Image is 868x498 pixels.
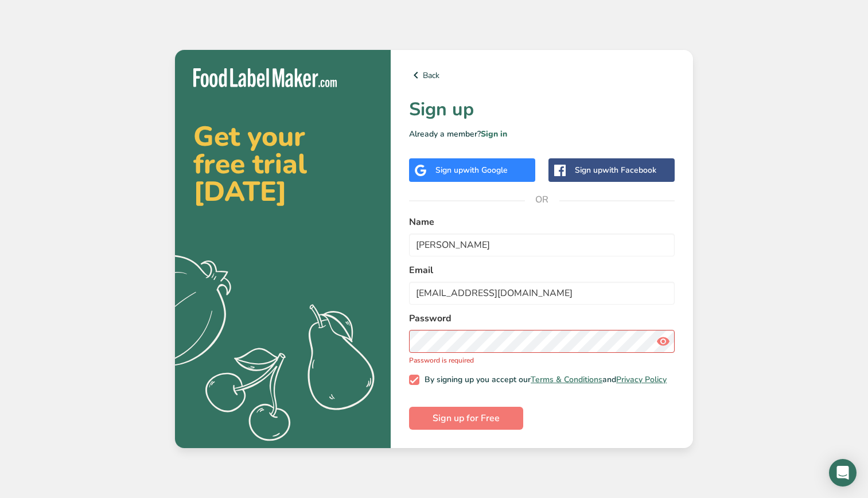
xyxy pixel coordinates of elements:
[481,129,507,139] a: Sign in
[435,164,508,176] div: Sign up
[409,263,675,277] label: Email
[602,165,656,176] span: with Facebook
[409,96,675,123] h1: Sign up
[433,411,500,425] span: Sign up for Free
[409,215,675,229] label: Name
[616,374,667,385] a: Privacy Policy
[409,234,675,256] input: John Doe
[575,164,656,176] div: Sign up
[463,165,508,176] span: with Google
[193,123,372,205] h2: Get your free trial [DATE]
[409,128,675,140] p: Already a member?
[531,374,602,385] a: Terms & Conditions
[193,68,337,87] img: Food Label Maker
[525,182,559,217] span: OR
[419,375,667,385] span: By signing up you accept our and
[409,355,675,365] p: Password is required
[409,68,675,82] a: Back
[829,459,857,487] div: Open Intercom Messenger
[409,282,675,305] input: email@example.com
[409,407,523,430] button: Sign up for Free
[409,312,675,325] label: Password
